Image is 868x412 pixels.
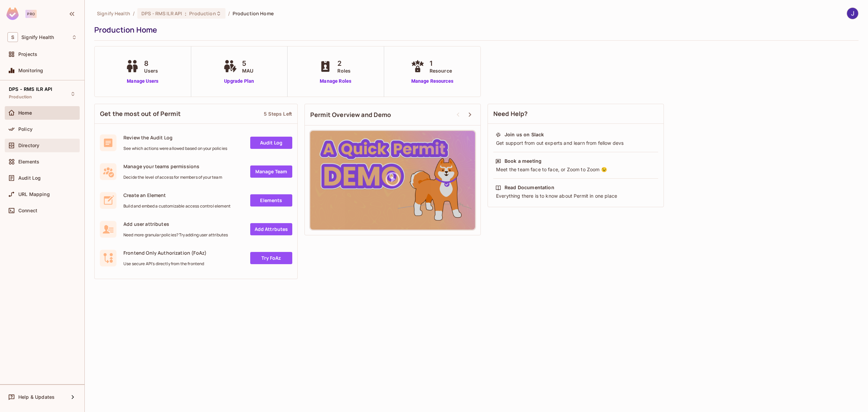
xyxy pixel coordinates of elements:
span: DPS - RMS ILR API [141,10,182,17]
span: Users [144,67,158,74]
li: / [228,10,230,17]
div: Everything there is to know about Permit in one place [495,193,656,199]
a: Manage Team [250,165,292,178]
span: Monitoring [18,68,43,73]
a: Try FoAz [250,252,292,264]
li: / [133,10,135,17]
span: S [7,32,18,42]
a: Elements [250,194,292,207]
span: Home [18,110,32,116]
span: Decide the level of access for members of your team [123,175,222,180]
a: Manage Roles [317,78,354,85]
span: Workspace: Signify Health [21,35,54,40]
span: Projects [18,52,37,57]
a: Upgrade Plan [222,78,257,85]
span: Get the most out of Permit [100,110,181,118]
span: : [184,11,187,16]
div: Get support from out experts and learn from fellow devs [495,140,656,146]
span: Review the Audit Log [123,134,227,141]
span: Audit Log [18,175,41,181]
a: Audit Log [250,137,292,149]
div: Read Documentation [505,184,554,191]
a: Manage Users [124,78,161,85]
a: Add Attrbutes [250,223,292,235]
span: 1 [430,58,452,68]
span: Manage your teams permissions [123,163,222,170]
span: Need more granular policies? Try adding user attributes [123,232,228,238]
span: Policy [18,126,33,132]
span: Build and embed a customizable access control element [123,203,231,209]
a: Manage Resources [409,78,455,85]
span: See which actions were allowed based on your policies [123,146,227,151]
span: Production Home [233,10,274,17]
span: Elements [18,159,39,164]
span: Production [189,10,216,17]
span: Permit Overview and Demo [310,111,391,119]
span: Frontend Only Authorization (FoAz) [123,250,206,256]
div: Join us on Slack [505,131,544,138]
span: URL Mapping [18,192,50,197]
img: Jigar Patel [847,8,858,19]
span: 5 [242,58,253,68]
div: Book a meeting [505,158,541,164]
span: Roles [337,67,351,74]
span: Help & Updates [18,394,55,400]
div: 5 Steps Left [264,111,292,117]
div: Pro [25,10,37,18]
span: Create an Element [123,192,231,198]
img: SReyMgAAAABJRU5ErkJggg== [6,7,19,20]
span: MAU [242,67,253,74]
span: 2 [337,58,351,68]
span: Production [9,94,32,100]
span: Directory [18,143,39,148]
div: Meet the team face to face, or Zoom to Zoom 😉 [495,166,656,173]
span: DPS - RMS ILR API [9,86,53,92]
span: Use secure API's directly from the frontend [123,261,206,267]
span: Need Help? [493,110,528,118]
span: the active workspace [97,10,130,17]
div: Production Home [94,25,855,35]
span: Add user attributes [123,221,228,227]
span: 8 [144,58,158,68]
span: Connect [18,208,37,213]
span: Resource [430,67,452,74]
